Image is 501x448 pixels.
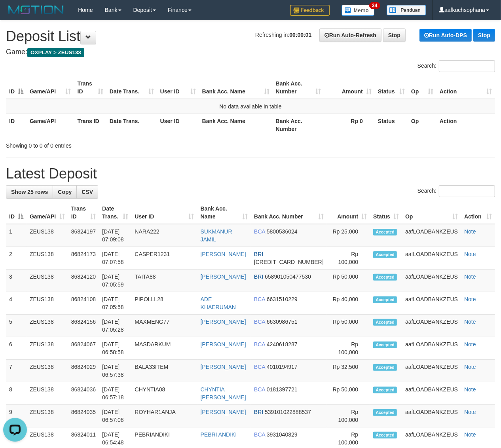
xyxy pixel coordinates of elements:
[254,386,265,393] span: BCA
[68,382,99,405] td: 86824036
[436,114,495,136] th: Action
[6,139,203,150] div: Showing 0 to 0 of 0 entries
[373,364,397,371] span: Accepted
[267,431,298,438] span: Copy 3931040829 to clipboard
[373,229,397,235] span: Accepted
[375,114,408,136] th: Status
[373,319,397,326] span: Accepted
[402,224,461,247] td: aafLOADBANKZEUS
[464,431,476,438] a: Note
[327,360,370,382] td: Rp 32,500
[68,270,99,292] td: 86824120
[327,382,370,405] td: Rp 50,000
[439,185,495,197] input: Search:
[99,292,131,315] td: [DATE] 07:05:58
[201,319,246,325] a: [PERSON_NAME]
[6,224,27,247] td: 1
[131,292,197,315] td: PIPOLLL28
[201,431,237,438] a: PEBRI ANDIKI
[402,270,461,292] td: aafLOADBANKZEUS
[439,60,495,72] input: Search:
[201,296,236,310] a: ADE KHAERUMAN
[267,319,298,325] span: Copy 6630986751 to clipboard
[201,228,232,243] a: SUKMANUR JAMIL
[99,405,131,427] td: [DATE] 06:57:08
[201,273,246,280] a: [PERSON_NAME]
[68,247,99,270] td: 86824173
[265,409,311,415] span: Copy 539101022888537 to clipboard
[27,337,68,360] td: ZEUS138
[6,247,27,270] td: 2
[402,292,461,315] td: aafLOADBANKZEUS
[464,364,476,370] a: Note
[68,292,99,315] td: 86824108
[254,296,265,302] span: BCA
[27,315,68,337] td: ZEUS138
[99,315,131,337] td: [DATE] 07:05:28
[464,251,476,257] a: Note
[327,405,370,427] td: Rp 100,000
[408,114,436,136] th: Op
[6,315,27,337] td: 5
[342,5,375,16] img: Button%20Memo.svg
[99,270,131,292] td: [DATE] 07:05:59
[6,76,27,99] th: ID: activate to sort column descending
[27,292,68,315] td: ZEUS138
[273,76,324,99] th: Bank Acc. Number: activate to sort column ascending
[373,387,397,393] span: Accepted
[76,185,98,199] a: CSV
[254,259,324,265] span: Copy 656301005166532 to clipboard
[68,201,99,224] th: Trans ID: activate to sort column ascending
[131,315,197,337] td: MAXMENG77
[27,224,68,247] td: ZEUS138
[417,185,495,197] label: Search:
[327,315,370,337] td: Rp 50,000
[131,270,197,292] td: TAITA88
[131,337,197,360] td: MASDARKUM
[27,247,68,270] td: ZEUS138
[6,382,27,405] td: 8
[197,201,251,224] th: Bank Acc. Name: activate to sort column ascending
[319,28,381,42] a: Run Auto-Refresh
[131,382,197,405] td: CHYNTIA08
[383,28,406,42] a: Stop
[408,76,436,99] th: Op: activate to sort column ascending
[27,48,84,57] span: OXPLAY > ZEUS138
[417,60,495,72] label: Search:
[254,319,265,325] span: BCA
[254,409,263,415] span: BRI
[373,274,397,281] span: Accepted
[99,247,131,270] td: [DATE] 07:07:58
[327,201,370,224] th: Amount: activate to sort column ascending
[402,201,461,224] th: Op: activate to sort column ascending
[402,337,461,360] td: aafLOADBANKZEUS
[6,28,495,44] h1: Deposit List
[201,364,246,370] a: [PERSON_NAME]
[68,337,99,360] td: 86824067
[68,360,99,382] td: 86824029
[464,228,476,235] a: Note
[473,29,495,42] a: Stop
[201,386,246,401] a: CHYNTIA [PERSON_NAME]
[199,76,273,99] th: Bank Acc. Name: activate to sort column ascending
[58,189,72,195] span: Copy
[369,2,380,9] span: 34
[99,382,131,405] td: [DATE] 06:57:18
[6,4,66,16] img: MOTION_logo.png
[157,76,199,99] th: User ID: activate to sort column ascending
[267,296,298,302] span: Copy 6631510229 to clipboard
[74,76,106,99] th: Trans ID: activate to sort column ascending
[6,114,27,136] th: ID
[6,201,27,224] th: ID: activate to sort column descending
[327,292,370,315] td: Rp 40,000
[464,273,476,280] a: Note
[6,270,27,292] td: 3
[254,228,265,235] span: BCA
[99,337,131,360] td: [DATE] 06:58:58
[402,382,461,405] td: aafLOADBANKZEUS
[402,315,461,337] td: aafLOADBANKZEUS
[464,319,476,325] a: Note
[27,270,68,292] td: ZEUS138
[464,386,476,393] a: Note
[273,114,324,136] th: Bank Acc. Number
